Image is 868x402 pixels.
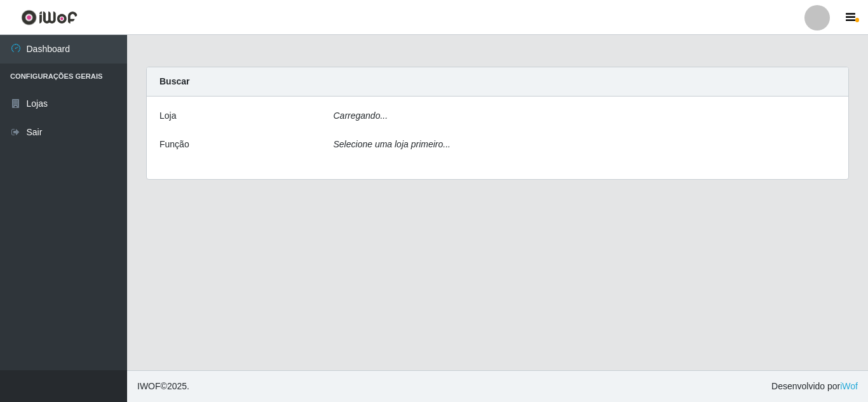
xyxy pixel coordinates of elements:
[159,109,176,123] label: Loja
[334,111,388,121] i: Carregando...
[771,380,858,393] span: Desenvolvido por
[159,138,189,151] label: Função
[840,381,858,391] a: iWof
[334,139,451,149] i: Selecione uma loja primeiro...
[137,381,161,391] span: IWOF
[21,10,78,25] img: CoreUI Logo
[159,76,189,86] strong: Buscar
[137,380,189,393] span: © 2025 .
